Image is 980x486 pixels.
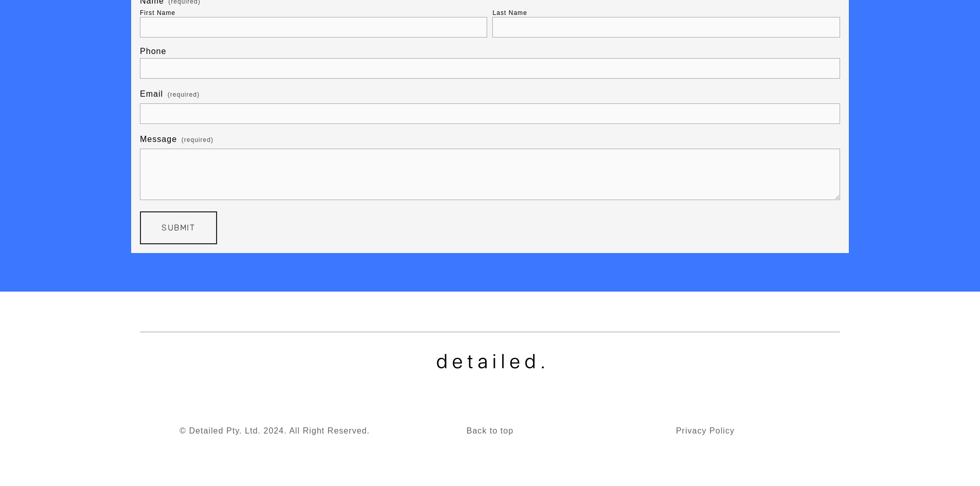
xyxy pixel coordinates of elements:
[140,9,175,16] div: First Name
[492,9,527,16] div: Last Name
[571,424,840,438] p: Privacy Policy
[140,135,177,144] span: Message
[140,89,163,99] span: Email
[168,88,200,101] span: (required)
[427,424,553,438] p: Go to top
[140,424,409,438] p: © Detailed Pty. Ltd. 2024. All Right Reserved.
[140,47,166,56] span: Phone
[162,223,195,232] span: Submit
[182,133,213,147] span: (required)
[140,211,217,244] button: SubmitSubmit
